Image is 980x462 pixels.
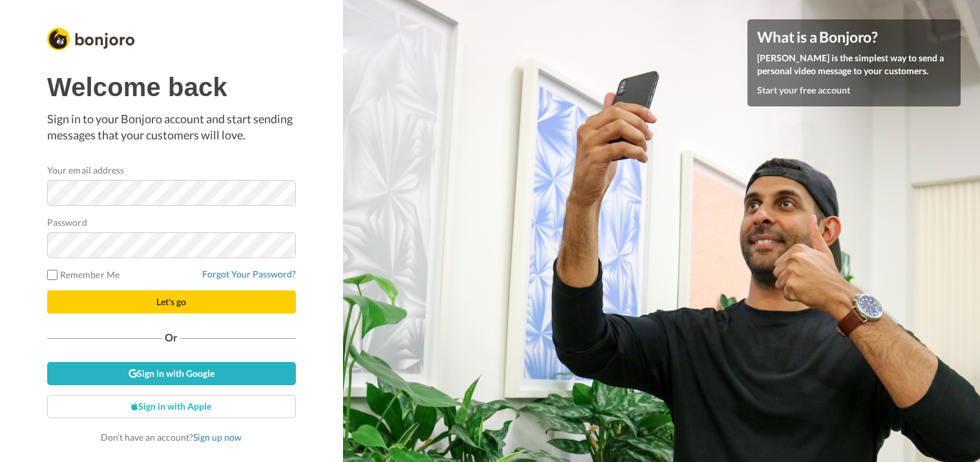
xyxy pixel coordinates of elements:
span: Let's go [156,296,186,307]
span: Or [162,333,180,342]
span: Don’t have an account? [101,432,242,443]
h1: Welcome back [47,73,296,101]
a: Forgot Your Password? [202,268,296,279]
a: Sign in with Apple [47,395,296,418]
label: Remember Me [47,268,120,281]
button: Let's go [47,290,296,314]
a: Sign up now [193,432,242,443]
h4: What is a Bonjoro? [757,29,951,45]
a: Sign in with Google [47,362,296,385]
p: Sign in to your Bonjoro account and start sending messages that your customers will love. [47,111,296,144]
a: Start your free account [757,85,850,95]
p: [PERSON_NAME] is the simplest way to send a personal video message to your customers. [757,52,951,77]
label: Your email address [47,163,124,177]
label: Password [47,216,87,229]
input: Remember Me [47,270,57,280]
